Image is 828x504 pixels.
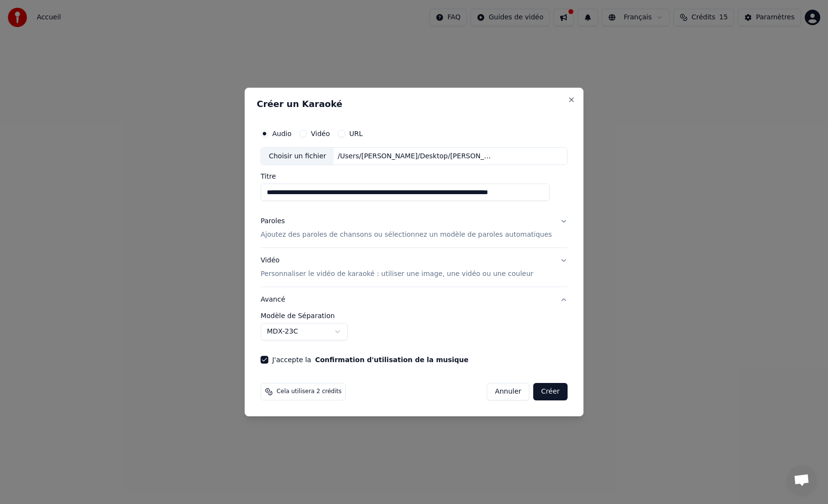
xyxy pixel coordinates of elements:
[534,383,567,400] button: Créer
[261,269,533,279] p: Personnaliser le vidéo de karaoké : utiliser une image, une vidéo ou une couleur
[261,173,567,180] label: Titre
[261,230,552,240] p: Ajoutez des paroles de chansons ou sélectionnez un modèle de paroles automatiques
[276,388,341,396] span: Cela utilisera 2 crédits
[257,100,571,108] h2: Créer un Karaoké
[261,256,533,279] div: Vidéo
[272,130,291,137] label: Audio
[311,130,330,137] label: Vidéo
[261,248,567,287] button: VidéoPersonnaliser le vidéo de karaoké : utiliser une image, une vidéo ou une couleur
[334,152,499,161] div: /Users/[PERSON_NAME]/Desktop/[PERSON_NAME] fils de [PERSON_NAME] mangé un croissant et maintenan...
[487,383,529,400] button: Annuler
[261,312,567,348] div: Avancé
[261,217,285,227] div: Paroles
[349,130,363,137] label: URL
[261,287,567,312] button: Avancé
[261,209,567,248] button: ParolesAjoutez des paroles de chansons ou sélectionnez un modèle de paroles automatiques
[315,356,469,363] button: J'accepte la
[272,356,468,363] label: J'accepte la
[261,148,334,165] div: Choisir un fichier
[261,312,567,319] label: Modèle de Séparation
